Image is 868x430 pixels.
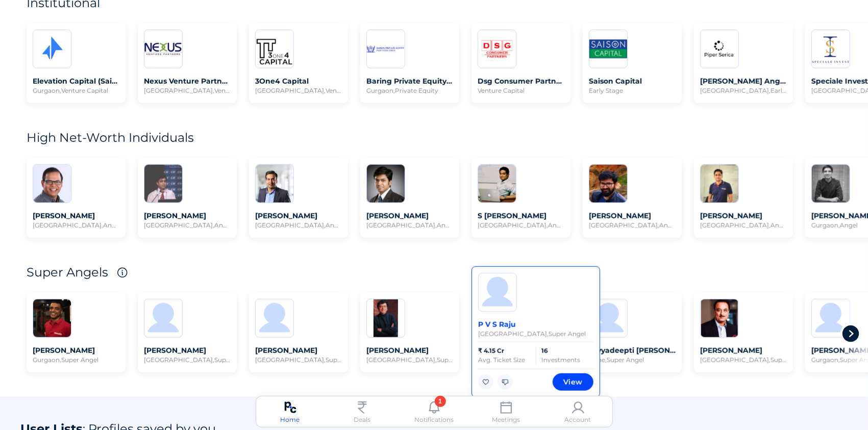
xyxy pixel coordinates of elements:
span: [GEOGRAPHIC_DATA] , Super Angel [366,356,453,364]
span: Baring Private Equity Partners [GEOGRAPHIC_DATA] [366,77,453,86]
img: 20180109132225084131.jpg [367,30,405,68]
img: 20180427170927440248.jpg [367,299,405,337]
span: P V S Raju [478,320,593,329]
span: [GEOGRAPHIC_DATA] , Angel [144,221,231,229]
img: account.svg [572,401,584,414]
span: [GEOGRAPHIC_DATA] , Angel [700,221,787,229]
span: 3One4 Capital [255,77,342,86]
div: 16 [541,346,548,356]
span: [GEOGRAPHIC_DATA] , Angel [33,221,119,229]
span: [GEOGRAPHIC_DATA] , Super Angel [144,356,231,364]
img: 20220819173030009529 [33,165,71,203]
img: currency-inr.svg [356,401,368,414]
span: [PERSON_NAME] [255,346,342,355]
span: Saison Capital [589,77,676,86]
span: [PERSON_NAME] [144,346,231,355]
img: 20221201162731432831 [367,165,405,203]
img: 20220324101636760543.jpg [256,165,293,203]
span: Elevation Capital (Saif Partners) [33,77,119,86]
div: Investments [541,356,580,365]
span: [GEOGRAPHIC_DATA] , Angel [589,221,676,229]
span: [GEOGRAPHIC_DATA] , Angel [478,221,564,229]
span: [GEOGRAPHIC_DATA] , Venture Capital [255,87,342,94]
span: [PERSON_NAME] [255,211,342,220]
span: Gurgaon , Venture Capital [33,87,119,94]
div: Account [565,415,591,425]
img: 20211117173940305864.jpg [589,165,627,203]
span: [PERSON_NAME] [700,211,787,220]
span: Venture Capital [478,87,564,94]
span: [PERSON_NAME] [33,211,119,220]
span: [PERSON_NAME] Angel Fund [700,77,787,86]
button: View [553,373,593,391]
img: 20180925130220856561.png [144,30,182,68]
img: 20190910134203249387.JPG [701,299,738,337]
img: pc-logo.svg [284,401,296,414]
img: dsgconsumer.png [478,30,516,68]
img: user.png [479,273,516,311]
span: S [PERSON_NAME] [478,211,564,220]
img: 20220802171151924829.PNG [812,30,850,68]
img: 20180330124311214448.bin [256,30,293,68]
span: [GEOGRAPHIC_DATA] , Super Angel [700,356,787,364]
span: Dsg Consumer Partners [478,77,564,86]
span: Divyadeepti [PERSON_NAME] [589,346,676,355]
span: [PERSON_NAME] [589,211,676,220]
div: Avg. Ticket Size [478,356,525,365]
img: 20220210105438224897 [812,165,850,203]
span: [PERSON_NAME] [366,346,453,355]
img: 20200818183454736171.jpg [589,30,627,68]
span: [GEOGRAPHIC_DATA] , Angel [255,221,342,229]
img: 20190819153701088677 [144,165,182,203]
span: [GEOGRAPHIC_DATA] , Venture Capital [144,87,231,94]
img: 20201020110249100645 [33,30,71,68]
span: [GEOGRAPHIC_DATA] , Super Angel [478,330,593,338]
span: [PERSON_NAME] [144,211,231,220]
div: Deals [354,415,370,425]
div: Notifications [414,415,454,425]
div: Super Angels [27,262,108,283]
span: Gurgaon , Private Equity [366,87,453,94]
span: Early Stage [589,87,676,94]
img: meetings.svg [500,401,512,414]
img: notifications.svg [428,401,440,414]
span: [GEOGRAPHIC_DATA] , Early Stage [700,87,787,94]
span: [GEOGRAPHIC_DATA] , Super Angel [255,356,342,364]
span: Pune , Super Angel [589,356,676,364]
span: [GEOGRAPHIC_DATA] , Angel [366,221,453,229]
img: user.png [256,299,293,337]
span: Nexus Venture Partners [144,77,231,86]
div: High Net-Worth Individuals [27,128,194,148]
img: 20240213163925105114 [701,165,738,203]
img: user.png [812,299,850,337]
div: Meetings [492,415,520,425]
img: user.png [144,299,182,337]
span: [PERSON_NAME] [700,346,787,355]
span: [PERSON_NAME] [33,346,119,355]
span: [PERSON_NAME] [366,211,453,220]
img: user.png [589,299,627,337]
img: 20211209123242301952 [478,165,516,203]
img: 20231226172041856649 [33,299,71,337]
span: Gurgaon , Super Angel [33,356,119,364]
div: ₹ 4.15 Cr [478,346,504,356]
span: View [563,377,583,387]
img: 20230104151054376443.jpg [701,30,738,68]
div: Home [281,415,300,425]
